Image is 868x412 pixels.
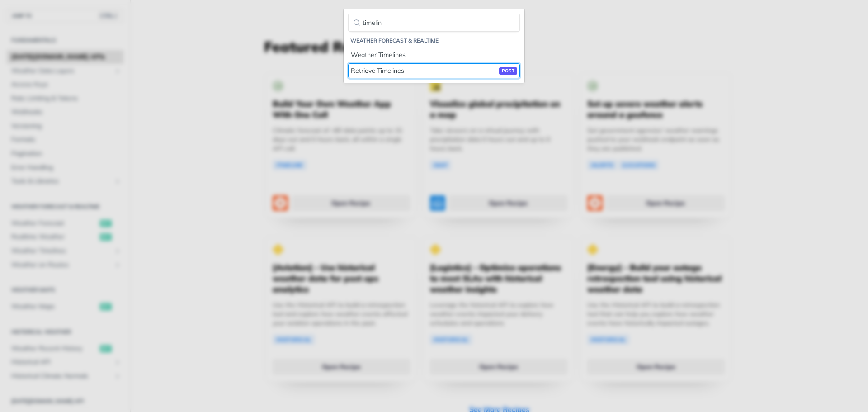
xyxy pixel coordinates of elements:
a: Retrieve Timelinespost [348,63,520,78]
span: post [499,67,517,75]
div: Retrieve Timelines [351,66,517,76]
a: Weather Timelines [348,47,520,62]
nav: Reference navigation [344,27,524,83]
div: Weather Timelines [351,50,517,60]
li: Weather Forecast & realtime [350,36,520,45]
input: Filter [348,14,520,32]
